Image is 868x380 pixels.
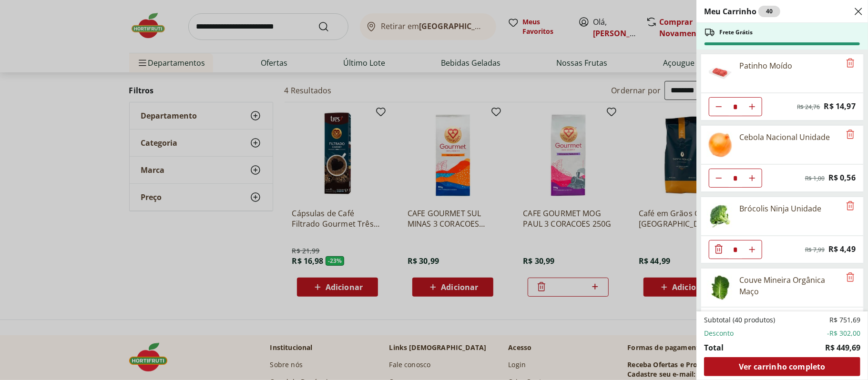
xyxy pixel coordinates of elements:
[845,58,856,69] button: Remove
[707,131,734,158] img: Cebola Nacional Unidade
[739,363,825,370] span: Ver carrinho completo
[805,246,825,254] span: R$ 7,99
[704,6,780,17] h2: Meu Carrinho
[704,342,724,353] span: Total
[739,131,830,143] div: Cebola Nacional Unidade
[828,243,856,256] span: R$ 4,49
[728,98,743,116] input: Quantidade Atual
[707,274,734,301] img: Principal
[739,60,792,71] div: Patinho Moído
[797,103,820,111] span: R$ 24,76
[829,315,860,325] span: R$ 751,69
[845,200,856,212] button: Remove
[704,315,775,325] span: Subtotal (40 produtos)
[728,169,743,187] input: Quantidade Atual
[825,342,860,353] span: R$ 449,69
[743,169,762,188] button: Aumentar Quantidade
[845,272,856,283] button: Remove
[709,97,728,116] button: Diminuir Quantidade
[709,240,728,259] button: Diminuir Quantidade
[758,6,780,17] div: 40
[828,171,856,184] span: R$ 0,56
[707,60,734,87] img: Patinho Moído
[709,169,728,188] button: Diminuir Quantidade
[827,329,860,338] span: -R$ 302,00
[707,203,734,230] img: Brócolis Ninja Unidade
[739,203,821,214] div: Brócolis Ninja Unidade
[845,129,856,140] button: Remove
[704,357,860,376] a: Ver carrinho completo
[704,329,734,338] span: Desconto
[739,274,840,297] div: Couve Mineira Orgânica Maço
[719,29,753,36] span: Frete Grátis
[743,97,762,116] button: Aumentar Quantidade
[743,240,762,259] button: Aumentar Quantidade
[824,100,856,113] span: R$ 14,97
[805,175,825,182] span: R$ 1,00
[728,240,743,259] input: Quantidade Atual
